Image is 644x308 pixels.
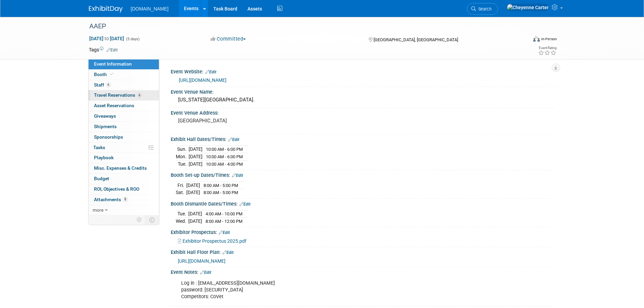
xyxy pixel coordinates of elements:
span: (5 days) [125,37,140,41]
span: 6 [106,82,111,87]
td: Sun. [176,146,189,153]
a: [URL][DOMAIN_NAME] [178,258,225,264]
span: 10:00 AM - 6:00 PM [206,147,243,152]
a: Playbook [89,153,159,163]
a: Asset Reservations [89,101,159,111]
td: [DATE] [188,217,202,224]
span: Shipments [94,124,117,129]
img: Format-Inperson.png [533,36,540,42]
span: Exhibitor Prospectus 2025.pdf [183,238,246,244]
td: [DATE] [186,189,200,196]
span: Attachments [94,197,128,202]
div: In-Person [541,37,557,42]
a: Giveaways [89,111,159,121]
span: 4:00 AM - 10:00 PM [206,211,242,216]
a: Edit [232,173,243,178]
span: Sponsorships [94,134,123,140]
span: Booth [94,72,115,77]
a: Event Information [89,59,159,69]
div: Event Venue Name: [171,87,555,95]
img: ExhibitDay [89,6,123,13]
a: [URL][DOMAIN_NAME] [179,77,226,83]
td: [DATE] [186,182,200,189]
a: Edit [222,250,234,255]
a: Shipments [89,122,159,132]
td: Toggle Event Tabs [145,215,159,224]
a: Edit [239,202,251,207]
span: [DATE] [DATE] [89,35,124,42]
span: Giveaways [94,113,116,119]
div: Event Rating [538,46,556,50]
td: Tue. [176,160,189,167]
a: Edit [228,137,239,142]
div: Exhibitor Prospectus: [171,227,555,236]
img: Cheyenne Carter [507,4,549,11]
span: Travel Reservations [94,92,142,98]
div: Exhibit Hall Floor Plan: [171,247,555,256]
button: Committed [208,35,248,43]
td: Sat. [176,189,186,196]
a: Attachments8 [89,195,159,205]
a: Booth [89,70,159,80]
span: [DOMAIN_NAME] [131,6,169,11]
span: 10:00 AM - 4:00 PM [206,162,243,167]
span: [GEOGRAPHIC_DATA], [GEOGRAPHIC_DATA] [374,37,458,42]
span: Staff [94,82,111,88]
td: [DATE] [189,146,202,153]
span: more [93,207,103,213]
td: Mon. [176,153,189,161]
td: Tags [89,46,118,53]
div: AAEP [87,20,517,32]
span: 8 [123,197,128,202]
td: Wed. [176,217,188,224]
div: Event Format [487,35,557,45]
a: Staff6 [89,80,159,90]
span: 8:00 AM - 12:00 PM [206,219,242,224]
i: Booth reservation complete [110,72,113,76]
td: [DATE] [188,210,202,218]
div: Exhibit Hall Dates/Times: [171,134,555,143]
a: Edit [200,270,211,275]
div: [US_STATE][GEOGRAPHIC_DATA]. [176,95,550,105]
td: Fri. [176,182,186,189]
span: 8:00 AM - 5:00 PM [204,190,238,195]
div: Event Notes: [171,267,555,276]
span: ROI, Objectives & ROO [94,186,139,192]
td: [DATE] [189,160,202,167]
div: Booth Dismantle Dates/Times: [171,199,555,208]
span: Playbook [94,155,114,160]
span: Event Information [94,61,132,67]
span: 6 [137,93,142,98]
td: Tue. [176,210,188,218]
span: Tasks [93,145,105,150]
div: Event Website: [171,67,555,75]
a: Travel Reservations6 [89,90,159,100]
pre: [GEOGRAPHIC_DATA] [178,118,324,124]
span: Budget [94,176,109,181]
a: Edit [219,230,230,235]
a: Budget [89,174,159,184]
a: Exhibitor Prospectus 2025.pdf [178,238,246,244]
a: Sponsorships [89,132,159,142]
span: Asset Reservations [94,103,134,108]
a: ROI, Objectives & ROO [89,184,159,194]
div: Log in : [EMAIL_ADDRESS][DOMAIN_NAME] password: [SECURITY_DATA] Competitors: CoVet [176,277,481,304]
span: 10:00 AM - 6:00 PM [206,154,243,159]
td: Personalize Event Tab Strip [134,215,145,224]
a: Edit [205,70,216,74]
div: Event Venue Address: [171,108,555,116]
div: Booth Set-up Dates/Times: [171,170,555,179]
span: Misc. Expenses & Credits [94,165,147,171]
span: to [103,36,110,41]
span: Search [476,6,492,11]
a: Tasks [89,143,159,153]
a: Edit [106,48,118,52]
td: [DATE] [189,153,202,161]
a: more [89,205,159,215]
span: 8:00 AM - 5:00 PM [204,183,238,188]
a: Search [467,3,498,15]
a: Misc. Expenses & Credits [89,163,159,173]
